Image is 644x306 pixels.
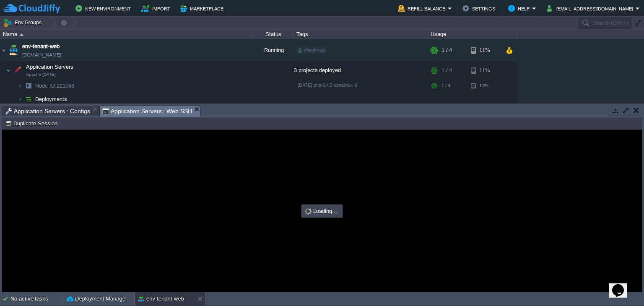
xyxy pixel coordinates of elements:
img: AMDAwAAAACH5BAEAAAAALAAAAAABAAEAAAICRAEAOw== [11,62,23,79]
div: shashiraja [296,47,327,54]
iframe: chat widget [609,272,636,298]
div: 1 / 4 [441,39,452,62]
img: CloudJiffy [3,3,60,14]
a: env-tenant-web [22,42,60,51]
span: Application Servers : Configs [5,106,90,116]
button: Marketplace [180,3,226,13]
span: Apache [DATE] [26,72,56,77]
div: 1 / 4 [441,62,452,79]
div: 1 / 4 [441,79,450,92]
div: Status [252,29,293,39]
img: AMDAwAAAACH5BAEAAAAALAAAAAABAAEAAAICRAEAOw== [0,39,7,62]
img: AMDAwAAAACH5BAEAAAAALAAAAAABAAEAAAICRAEAOw== [18,93,23,106]
a: [DOMAIN_NAME] [22,51,61,59]
button: env-tenant-web [138,295,184,303]
span: [DATE]-php-8.4.5-almalinux-9 [298,83,357,88]
img: AMDAwAAAACH5BAEAAAAALAAAAAABAAEAAAICRAEAOw== [23,93,34,106]
button: Deployment Manager [67,295,127,303]
button: Refill Balance [398,3,448,13]
button: Env Groups [3,17,44,29]
button: [EMAIL_ADDRESS][DOMAIN_NAME] [547,3,636,13]
img: AMDAwAAAACH5BAEAAAAALAAAAAABAAEAAAICRAEAOw== [8,39,19,62]
div: Name [1,29,252,39]
a: Application ServersApache [DATE] [25,64,75,70]
img: AMDAwAAAACH5BAEAAAAALAAAAAABAAEAAAICRAEAOw== [18,79,23,92]
button: Help [508,3,532,13]
div: No active tasks [10,292,63,306]
span: Application Servers : Web SSH [102,106,192,117]
div: Tags [294,29,428,39]
div: Loading... [302,205,342,217]
a: Node ID:221088 [34,82,75,89]
button: Import [141,3,173,13]
img: AMDAwAAAACH5BAEAAAAALAAAAAABAAEAAAICRAEAOw== [23,79,34,92]
button: Duplicate Session [5,119,60,127]
img: AMDAwAAAACH5BAEAAAAALAAAAAABAAEAAAICRAEAOw== [20,34,23,36]
div: 11% [471,62,498,79]
span: Node ID: [35,83,57,89]
span: Application Servers [25,63,75,70]
div: 11% [471,79,498,92]
div: Running [252,39,294,62]
button: New Environment [75,3,133,13]
div: Usage [428,29,517,39]
span: 221088 [34,82,75,89]
div: 3 projects deployed [294,62,428,79]
img: AMDAwAAAACH5BAEAAAAALAAAAAABAAEAAAICRAEAOw== [6,62,11,79]
div: 11% [471,39,498,62]
button: Settings [462,3,498,13]
a: Deployments [34,96,68,103]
